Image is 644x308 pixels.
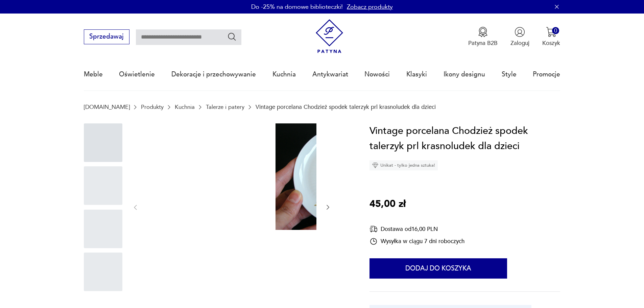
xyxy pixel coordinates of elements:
[84,104,130,110] a: [DOMAIN_NAME]
[542,27,560,47] button: 0Koszyk
[364,59,390,90] a: Nowości
[510,27,529,47] button: Zaloguj
[546,27,556,37] img: Ikona koszyka
[119,59,155,90] a: Oświetlenie
[84,29,129,44] button: Sprzedawaj
[276,123,401,230] img: Zdjęcie produktu Vintage porcelana Chodzież spodek talerzyk prl krasnoludek dla dzieci
[468,27,498,47] a: Ikona medaluPatyna B2B
[312,19,347,53] img: Patyna - sklep z meblami i dekoracjami vintage
[147,123,272,224] img: Zdjęcie produktu Vintage porcelana Chodzież spodek talerzyk prl krasnoludek dla dzieci
[272,59,296,90] a: Kuchnia
[369,225,378,233] img: Ikona dostawy
[369,237,464,245] div: Wysyłka w ciągu 7 dni roboczych
[533,59,560,90] a: Promocje
[510,39,529,47] p: Zaloguj
[552,27,559,34] div: 0
[369,196,406,212] p: 45,00 zł
[84,34,129,40] a: Sprzedawaj
[515,27,525,37] img: Ikonka użytkownika
[251,3,343,11] p: Do -25% na domowe biblioteczki!
[369,258,507,279] button: Dodaj do koszyka
[175,104,195,110] a: Kuchnia
[478,27,488,37] img: Ikona medalu
[468,39,498,47] p: Patyna B2B
[369,160,438,170] div: Unikat - tylko jedna sztuka!
[468,27,498,47] button: Patyna B2B
[256,104,436,110] p: Vintage porcelana Chodzież spodek talerzyk prl krasnoludek dla dzieci
[444,59,485,90] a: Ikony designu
[542,39,560,47] p: Koszyk
[347,3,393,11] a: Zobacz produkty
[502,59,517,90] a: Style
[369,123,560,154] h1: Vintage porcelana Chodzież spodek talerzyk prl krasnoludek dla dzieci
[372,162,378,168] img: Ikona diamentu
[406,59,427,90] a: Klasyki
[84,59,103,90] a: Meble
[369,225,464,233] div: Dostawa od 16,00 PLN
[206,104,244,110] a: Talerze i patery
[312,59,348,90] a: Antykwariat
[227,32,237,42] button: Szukaj
[171,59,256,90] a: Dekoracje i przechowywanie
[141,104,164,110] a: Produkty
